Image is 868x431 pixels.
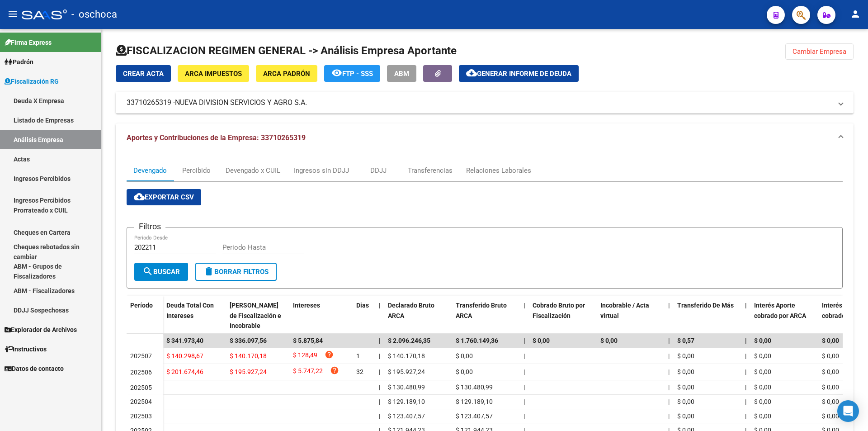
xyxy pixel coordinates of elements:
[677,412,694,420] span: $ 0,00
[456,398,493,405] span: $ 129.189,10
[677,337,694,344] span: $ 0,57
[134,193,194,201] span: Exportar CSV
[116,123,854,152] mat-expansion-panel-header: Aportes y Contribuciones de la Empresa: 33710265319
[754,352,771,360] span: $ 0,00
[166,337,203,344] span: $ 341.973,40
[166,352,203,360] span: $ 140.298,67
[342,70,373,78] span: FTP - SSS
[668,302,670,309] span: |
[677,398,694,405] span: $ 0,00
[5,344,47,354] span: Instructivos
[793,47,846,56] span: Cambiar Empresa
[331,67,342,78] mat-icon: remove_red_eye
[754,368,771,375] span: $ 0,00
[524,368,525,375] span: |
[837,400,859,422] div: Open Intercom Messenger
[195,263,277,281] button: Borrar Filtros
[134,220,165,233] h3: Filtros
[370,166,387,175] div: DDJJ
[127,189,201,205] button: Exportar CSV
[533,302,585,319] span: Cobrado Bruto por Fiscalización
[230,337,267,344] span: $ 336.097,56
[456,368,473,375] span: $ 0,00
[456,412,493,420] span: $ 123.407,57
[745,398,746,405] span: |
[408,166,453,175] div: Transferencias
[379,412,380,420] span: |
[600,337,618,344] span: $ 0,00
[379,368,380,375] span: |
[668,337,670,344] span: |
[130,412,152,420] span: 202503
[256,65,317,82] button: ARCA Padrón
[822,368,839,375] span: $ 0,00
[130,398,152,405] span: 202504
[745,384,746,391] span: |
[293,337,323,344] span: $ 5.875,84
[182,166,211,175] div: Percibido
[524,384,525,391] span: |
[293,302,320,309] span: Intereses
[668,368,670,375] span: |
[123,70,164,78] span: Crear Acta
[754,384,771,391] span: $ 0,00
[466,67,477,78] mat-icon: cloud_download
[754,302,806,319] span: Interés Aporte cobrado por ARCA
[456,352,473,360] span: $ 0,00
[127,296,163,334] datatable-header-cell: Período
[388,398,425,405] span: $ 129.189,10
[600,302,649,319] span: Incobrable / Acta virtual
[325,350,334,359] i: help
[166,368,203,375] span: $ 201.674,46
[116,43,457,58] h1: FISCALIZACION REGIMEN GENERAL -> Análisis Empresa Aportante
[477,70,571,78] span: Generar informe de deuda
[5,364,64,374] span: Datos de contacto
[822,412,839,420] span: $ 0,00
[226,166,280,175] div: Devengado x CUIL
[459,65,579,82] button: Generar informe de deuda
[822,398,839,405] span: $ 0,00
[7,9,18,19] mat-icon: menu
[142,268,180,276] span: Buscar
[230,302,281,330] span: [PERSON_NAME] de Fiscalización e Incobrable
[597,296,665,336] datatable-header-cell: Incobrable / Acta virtual
[750,296,818,336] datatable-header-cell: Interés Aporte cobrado por ARCA
[293,366,323,378] span: $ 5.747,22
[289,296,353,336] datatable-header-cell: Intereses
[677,384,694,391] span: $ 0,00
[324,65,380,82] button: FTP - SSS
[668,384,670,391] span: |
[356,368,363,375] span: 32
[130,302,153,309] span: Período
[822,352,839,360] span: $ 0,00
[456,384,493,391] span: $ 130.480,99
[388,368,425,375] span: $ 195.927,24
[166,302,214,319] span: Deuda Total Con Intereses
[133,166,167,175] div: Devengado
[754,337,771,344] span: $ 0,00
[388,412,425,420] span: $ 123.407,57
[524,302,525,309] span: |
[745,352,746,360] span: |
[230,368,267,375] span: $ 195.927,24
[116,92,854,114] mat-expansion-panel-header: 33710265319 -NUEVA DIVISION SERVICIOS Y AGRO S.A.
[394,70,409,78] span: ABM
[379,302,381,309] span: |
[263,70,310,78] span: ARCA Padrón
[116,65,171,82] button: Crear Acta
[294,166,349,175] div: Ingresos sin DDJJ
[524,337,525,344] span: |
[178,65,249,82] button: ARCA Impuestos
[520,296,529,336] datatable-header-cell: |
[379,398,380,405] span: |
[745,368,746,375] span: |
[5,325,77,335] span: Explorador de Archivos
[379,337,381,344] span: |
[529,296,597,336] datatable-header-cell: Cobrado Bruto por Fiscalización
[387,65,416,82] button: ABM
[356,302,369,309] span: Dias
[388,384,425,391] span: $ 130.480,99
[230,352,267,360] span: $ 140.170,18
[668,412,670,420] span: |
[384,296,452,336] datatable-header-cell: Declarado Bruto ARCA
